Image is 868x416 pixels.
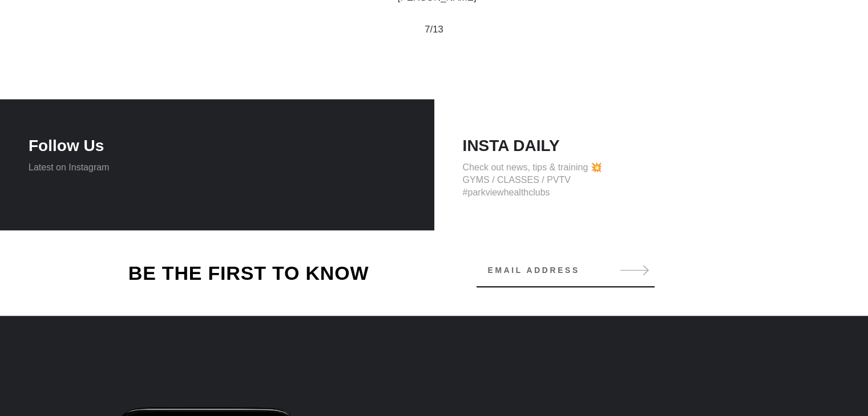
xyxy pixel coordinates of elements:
p: Check out news, tips & training 💥 GYMS / CLASSES / PVTV #parkviewhealthclubs [463,161,840,199]
h4: Follow Us [29,136,406,156]
h2: BE THE FIRST TO KNOW [92,262,406,284]
h4: INSTA DAILY [463,136,840,156]
input: Email address [477,259,655,282]
p: Latest on Instagram [29,161,406,174]
a: INSTA DAILY Check out news, tips & training 💥GYMS / CLASSES / PVTV#parkviewhealthclubs [463,136,840,199]
p: 7/13 [132,22,737,36]
a: Follow Us Latest on Instagram [29,136,406,174]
